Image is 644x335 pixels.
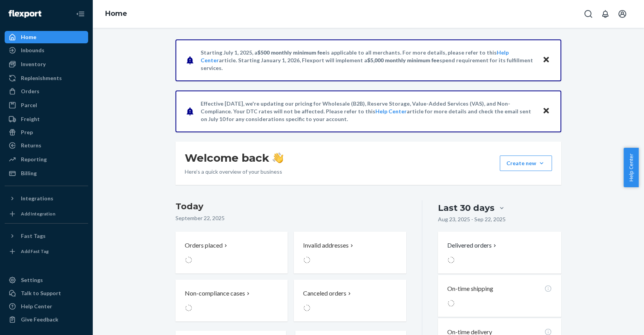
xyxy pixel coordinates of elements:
[294,232,406,273] button: Invalid addresses
[5,287,88,299] a: Talk to Support
[598,6,613,22] button: Open notifications
[21,115,40,123] div: Freight
[21,232,46,240] div: Fast Tags
[21,169,37,177] div: Billing
[175,280,288,321] button: Non-compliance cases
[5,31,88,43] a: Home
[5,274,88,286] a: Settings
[5,245,88,258] a: Add Fast Tag
[5,113,88,125] a: Freight
[5,58,88,70] a: Inventory
[21,87,39,95] div: Orders
[5,153,88,166] a: Reporting
[581,6,596,22] button: Open Search Box
[185,168,283,176] p: Here’s a quick overview of your business
[21,46,44,54] div: Inbounds
[73,6,88,22] button: Close Navigation
[21,303,52,310] div: Help Center
[375,108,407,115] a: Help Center
[5,230,88,242] button: Fast Tags
[21,60,46,68] div: Inventory
[273,152,283,163] img: hand-wave emoji
[5,208,88,220] a: Add Integration
[21,128,33,136] div: Prep
[185,241,223,250] p: Orders placed
[624,148,639,187] button: Help Center
[438,215,506,223] p: Aug 23, 2025 - Sep 22, 2025
[175,214,406,222] p: September 22, 2025
[5,192,88,205] button: Integrations
[185,151,283,165] h1: Welcome back
[21,33,36,41] div: Home
[21,316,58,323] div: Give Feedback
[447,241,498,250] button: Delivered orders
[201,49,535,72] p: Starting July 1, 2025, a is applicable to all merchants. For more details, please refer to this a...
[21,101,37,109] div: Parcel
[5,300,88,313] a: Help Center
[175,200,406,213] h3: Today
[201,100,535,123] p: Effective [DATE], we're updating our pricing for Wholesale (B2B), Reserve Storage, Value-Added Se...
[500,156,552,171] button: Create new
[21,276,43,284] div: Settings
[21,142,41,149] div: Returns
[5,85,88,97] a: Orders
[541,106,551,117] button: Close
[5,167,88,179] a: Billing
[303,241,349,250] p: Invalid addresses
[21,74,62,82] div: Replenishments
[9,10,41,18] img: Flexport logo
[5,139,88,152] a: Returns
[615,6,630,22] button: Open account menu
[175,232,288,273] button: Orders placed
[185,289,245,298] p: Non-compliance cases
[5,126,88,138] a: Prep
[438,202,494,214] div: Last 30 days
[21,156,47,163] div: Reporting
[5,72,88,84] a: Replenishments
[447,284,493,293] p: On-time shipping
[105,9,127,18] a: Home
[303,289,346,298] p: Canceled orders
[257,49,325,56] span: $500 monthly minimum fee
[21,248,49,255] div: Add Fast Tag
[294,280,406,321] button: Canceled orders
[99,3,133,25] ol: breadcrumbs
[5,313,88,326] button: Give Feedback
[21,195,53,202] div: Integrations
[21,289,61,297] div: Talk to Support
[367,57,440,63] span: $5,000 monthly minimum fee
[541,55,551,66] button: Close
[5,99,88,111] a: Parcel
[5,44,88,56] a: Inbounds
[21,210,55,217] div: Add Integration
